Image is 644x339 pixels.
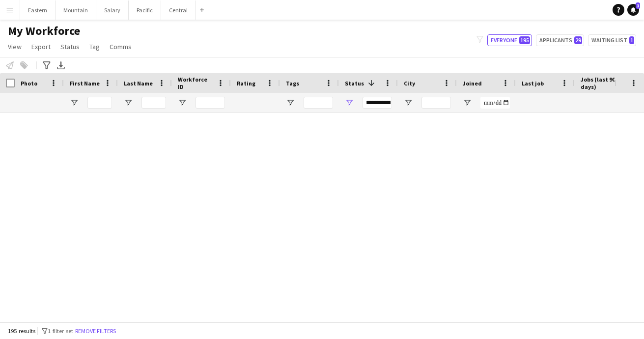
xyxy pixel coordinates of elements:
[286,98,295,107] button: Open Filter Menu
[636,2,640,9] span: 1
[480,97,510,109] input: Joined Filter Input
[141,97,166,109] input: Last Name Filter Input
[588,34,636,46] button: Waiting list1
[20,0,56,20] button: Eastern
[345,80,364,87] span: Status
[41,59,53,71] app-action-btn: Advanced filters
[161,0,196,20] button: Central
[4,40,26,53] a: View
[463,98,472,107] button: Open Filter Menu
[627,4,639,16] a: 1
[96,0,129,20] button: Salary
[56,40,84,53] a: Status
[536,34,584,46] button: Applicants29
[110,42,132,51] span: Comms
[89,42,100,51] span: Tag
[574,36,582,44] span: 29
[21,80,37,87] span: Photo
[304,97,333,109] input: Tags Filter Input
[196,97,225,109] input: Workforce ID Filter Input
[581,76,621,90] span: Jobs (last 90 days)
[404,80,415,87] span: City
[85,40,104,53] a: Tag
[522,80,544,87] span: Last job
[56,0,96,20] button: Mountain
[519,36,530,44] span: 195
[129,0,161,20] button: Pacific
[178,76,213,90] span: Workforce ID
[48,327,73,335] span: 1 filter set
[73,326,118,337] button: Remove filters
[70,98,79,107] button: Open Filter Menu
[8,24,80,38] span: My Workforce
[629,36,634,44] span: 1
[124,80,153,87] span: Last Name
[87,97,112,109] input: First Name Filter Input
[31,42,51,51] span: Export
[28,40,55,53] a: Export
[178,98,187,107] button: Open Filter Menu
[286,80,299,87] span: Tags
[70,80,100,87] span: First Name
[55,59,67,71] app-action-btn: Export XLSX
[487,34,532,46] button: Everyone195
[60,42,80,51] span: Status
[8,42,22,51] span: View
[404,98,413,107] button: Open Filter Menu
[124,98,133,107] button: Open Filter Menu
[421,97,451,109] input: City Filter Input
[463,80,482,87] span: Joined
[237,80,255,87] span: Rating
[345,98,354,107] button: Open Filter Menu
[106,40,136,53] a: Comms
